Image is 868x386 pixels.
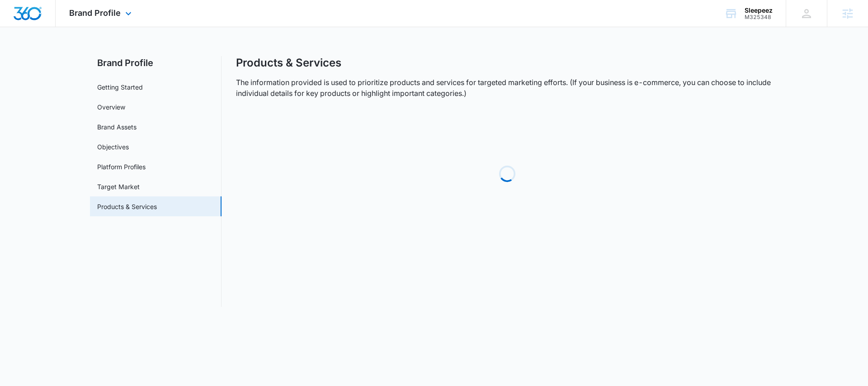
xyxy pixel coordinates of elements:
[97,82,143,92] a: Getting Started
[90,56,222,70] h2: Brand Profile
[745,14,773,20] div: account id
[97,142,129,152] a: Objectives
[97,182,140,191] a: Target Market
[745,7,773,14] div: account name
[236,77,778,99] p: The information provided is used to prioritize products and services for targeted marketing effor...
[97,102,125,112] a: Overview
[69,8,121,18] span: Brand Profile
[236,56,341,70] h1: Products & Services
[97,202,157,211] a: Products & Services
[97,122,137,132] a: Brand Assets
[97,162,146,172] a: Platform Profiles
